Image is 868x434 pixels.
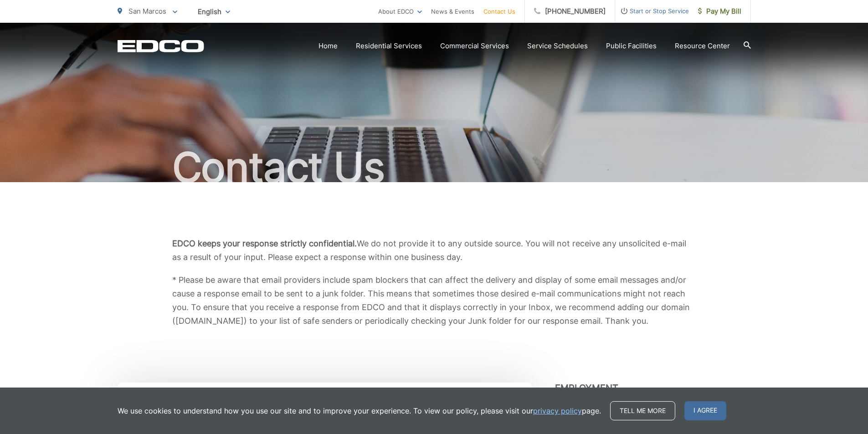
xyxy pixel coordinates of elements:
span: Pay My Bill [698,6,741,17]
p: We use cookies to understand how you use our site and to improve your experience. To view our pol... [118,405,601,416]
a: About EDCO [378,6,422,17]
a: Residential Services [356,41,422,51]
span: I agree [684,401,726,420]
p: We do not provide it to any outside source. You will not receive any unsolicited e-mail as a resu... [172,237,696,264]
a: Contact Us [483,6,515,17]
a: Service Schedules [527,41,588,51]
a: Commercial Services [440,41,509,51]
a: News & Events [431,6,474,17]
span: English [191,4,237,20]
a: Tell me more [610,401,675,420]
a: EDCD logo. Return to the homepage. [118,40,204,52]
b: EDCO keeps your response strictly confidential. [172,239,357,248]
a: Resource Center [675,41,730,51]
a: Home [318,41,338,51]
a: Public Facilities [606,41,657,51]
p: * Please be aware that email providers include spam blockers that can affect the delivery and dis... [172,273,696,328]
a: privacy policy [533,405,582,416]
h1: Contact Us [118,145,751,190]
h3: Employment [555,383,751,393]
span: San Marcos [128,7,166,15]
